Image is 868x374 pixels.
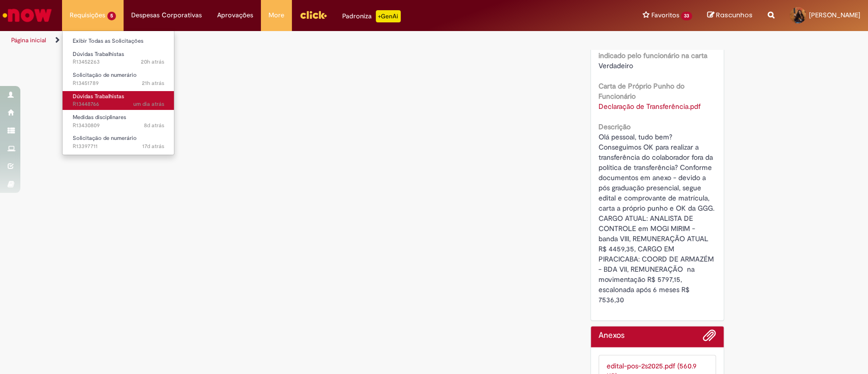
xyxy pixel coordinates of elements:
a: Rascunhos [707,11,753,20]
button: Adicionar anexos [703,329,716,347]
span: um dia atrás [133,100,164,108]
ul: Requisições [62,31,174,155]
span: Solicitação de numerário [73,134,137,142]
time: 11/08/2025 15:14:56 [142,142,164,150]
h2: Anexos [598,331,624,340]
time: 27/08/2025 12:43:41 [141,58,164,66]
p: +GenAi [376,10,401,22]
span: Rascunhos [716,10,753,20]
span: 17d atrás [142,142,164,150]
span: R13452263 [73,58,164,66]
a: Aberto R13452263 : Dúvidas Trabalhistas [63,49,174,68]
span: 33 [681,12,692,20]
span: 21h atrás [142,79,164,87]
span: Requisições [70,10,105,20]
a: Aberto R13448766 : Dúvidas Trabalhistas [63,91,174,110]
span: More [268,10,284,20]
span: Verdadeiro [598,61,633,70]
span: Medidas disciplinares [73,113,126,121]
b: Inseri os documentos que comprovam o Motivo Pessoal indicado pelo funcionário na carta [598,31,707,60]
span: Solicitação de numerário [73,71,137,79]
a: Aberto R13430809 : Medidas disciplinares [63,112,174,131]
a: Exibir Todas as Solicitações [63,36,174,47]
span: R13448766 [73,100,164,108]
span: R13430809 [73,122,164,130]
span: 8d atrás [144,122,164,129]
a: Download de Declaração de Transferência.pdf [598,102,701,111]
span: Dúvidas Trabalhistas [73,50,124,58]
b: Descrição [598,122,631,131]
span: R13397711 [73,142,164,151]
a: Aberto R13397711 : Solicitação de numerário [63,133,174,152]
a: Página inicial [11,36,46,44]
span: Aprovações [217,10,253,20]
a: Aberto R13451789 : Solicitação de numerário [63,70,174,89]
span: R13451789 [73,79,164,88]
b: Carta de Próprio Punho do Funcionário [598,81,684,101]
time: 27/08/2025 11:13:05 [142,79,164,87]
span: Despesas Corporativas [131,10,202,20]
div: Padroniza [342,10,401,22]
span: Dúvidas Trabalhistas [73,93,124,100]
time: 26/08/2025 14:43:08 [133,100,164,108]
span: 20h atrás [141,58,164,66]
ul: Trilhas de página [8,31,571,50]
time: 20/08/2025 08:28:23 [144,122,164,129]
img: click_logo_yellow_360x200.png [300,7,327,22]
span: 5 [107,12,116,20]
span: Olá pessoal, tudo bem? Conseguimos OK para realizar a transferência do colaborador fora da políti... [598,132,716,304]
span: Favoritos [651,10,679,20]
img: ServiceNow [1,5,53,25]
span: [PERSON_NAME] [809,11,860,19]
